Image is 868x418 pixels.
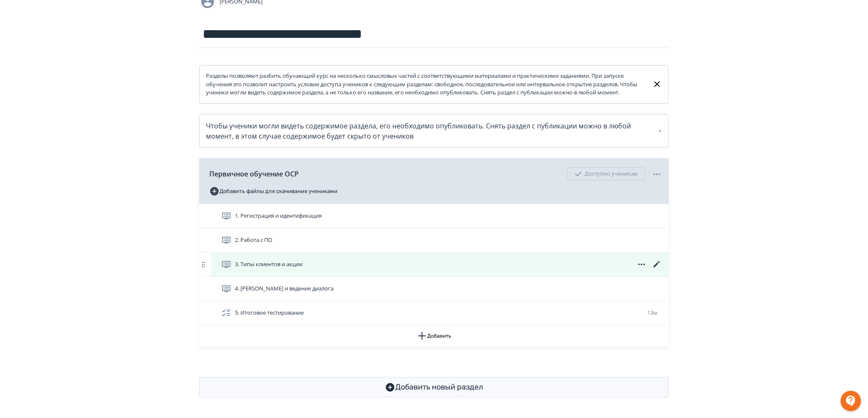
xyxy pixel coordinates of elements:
[235,260,303,269] span: 3. Типы клиентов и акции
[235,212,322,220] span: 1. Регистрация и идентификация
[206,72,645,97] div: Разделы позволяют разбить обучающий курс на несколько смысловых частей с соответствующими материа...
[206,121,662,141] div: Чтобы ученики могли видеть содержимое раздела, его необходимо опубликовать. Снять раздел с публик...
[199,204,669,228] div: 1. Регистрация и идентификация
[199,325,669,347] button: Добавить
[199,228,669,253] div: 2. Работа с ПО
[647,309,659,316] span: 13м.
[199,253,669,277] div: 3. Типы клиентов и акции
[209,169,299,179] span: Первичное обучение ОСР
[568,168,645,180] div: Доступно ученикам
[235,284,334,293] span: 4. Сервис и ведение диалога
[199,277,669,301] div: 4. [PERSON_NAME] и ведение диалога
[199,301,669,325] div: 5. Итоговое тестирование13м.
[199,377,669,398] button: Добавить новый раздел
[209,185,337,198] button: Добавить файлы для скачивания учениками
[235,236,272,245] span: 2. Работа с ПО
[235,309,304,317] span: 5. Итоговое тестирование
